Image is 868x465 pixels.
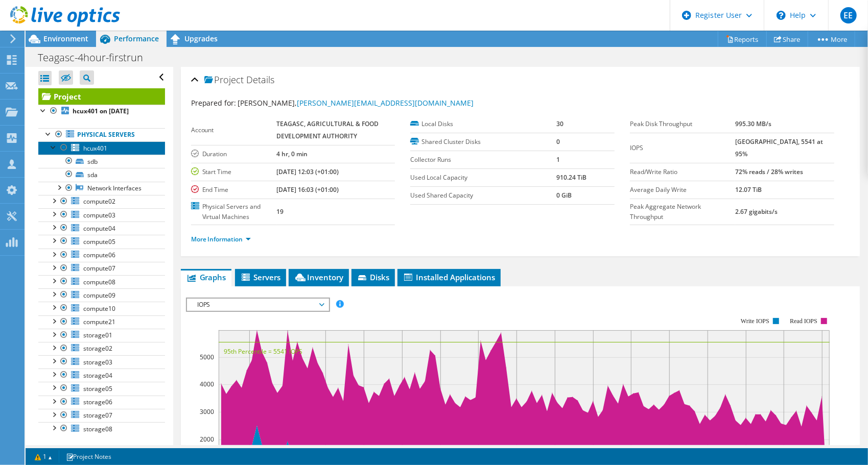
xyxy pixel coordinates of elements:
span: compute05 [83,237,115,246]
label: Shared Cluster Disks [410,137,556,147]
span: hcux401 [83,144,107,153]
label: Peak Disk Throughput [630,119,735,129]
a: storage06 [38,396,165,409]
span: compute10 [83,304,115,313]
span: compute21 [83,317,115,326]
span: storage06 [83,398,112,406]
a: storage04 [38,369,165,382]
a: sda [38,168,165,181]
b: 30 [556,119,564,128]
span: Installed Applications [403,272,496,282]
b: 12.07 TiB [735,185,762,194]
a: More [808,31,855,47]
a: compute02 [38,195,165,208]
a: storage01 [38,329,165,342]
svg: \n [777,11,786,20]
a: storage02 [38,342,165,355]
b: 4 hr, 0 min [276,150,308,158]
span: storage05 [83,384,112,393]
span: compute02 [83,197,115,206]
span: Details [247,74,275,86]
b: hcux401 on [DATE] [73,107,129,115]
b: 2.67 gigabits/s [735,207,778,216]
span: [PERSON_NAME], [238,98,474,108]
span: Performance [114,34,159,43]
label: Prepared for: [191,98,237,108]
span: compute09 [83,291,115,300]
text: 95th Percentile = 5541 IOPS [224,347,302,356]
b: 0 GiB [556,191,572,200]
label: Collector Runs [410,155,556,165]
a: Network Interfaces [38,182,165,195]
span: EE [840,7,857,23]
label: Average Daily Write [630,185,735,195]
span: compute07 [83,264,115,273]
label: Duration [191,149,277,159]
text: Read IOPS [790,317,817,325]
h1: Teagasc-4hour-firstrun [33,52,159,63]
a: Project [38,88,165,105]
a: [PERSON_NAME][EMAIL_ADDRESS][DOMAIN_NAME] [297,98,474,108]
label: Used Shared Capacity [410,190,556,201]
label: Read/Write Ratio [630,167,735,177]
b: 19 [276,207,284,216]
label: Used Local Capacity [410,173,556,183]
span: storage04 [83,371,112,380]
a: storage05 [38,382,165,395]
a: compute03 [38,208,165,222]
a: compute06 [38,249,165,262]
a: storage07 [38,409,165,422]
span: Disks [357,272,390,282]
label: Account [191,125,277,135]
span: storage03 [83,358,112,366]
span: IOPS [192,299,323,311]
span: compute08 [83,278,115,286]
span: storage08 [83,425,112,433]
a: compute08 [38,275,165,288]
span: compute04 [83,224,115,233]
text: 4000 [200,380,214,388]
a: Project Notes [59,450,119,463]
text: 5000 [200,353,214,361]
span: compute03 [83,211,115,219]
text: Write IOPS [741,317,769,325]
a: Reports [718,31,767,47]
b: 910.24 TiB [556,173,587,182]
b: [DATE] 16:03 (+01:00) [276,185,339,194]
a: compute21 [38,315,165,329]
label: Peak Aggregate Network Throughput [630,202,735,222]
a: More Information [191,235,251,243]
a: compute07 [38,262,165,275]
b: 72% reads / 28% writes [735,167,803,176]
a: compute04 [38,222,165,235]
span: storage02 [83,344,112,353]
label: Physical Servers and Virtual Machines [191,202,277,222]
label: End Time [191,185,277,195]
a: compute09 [38,288,165,302]
span: Graphs [186,272,226,282]
span: Project [204,75,244,85]
a: Physical Servers [38,128,165,141]
span: compute06 [83,251,115,259]
span: Inventory [294,272,344,282]
label: Start Time [191,167,277,177]
label: Local Disks [410,119,556,129]
b: 1 [556,155,560,164]
a: Share [766,31,808,47]
span: storage07 [83,411,112,420]
a: 1 [28,450,59,463]
label: IOPS [630,143,735,153]
a: hcux401 [38,141,165,155]
b: [GEOGRAPHIC_DATA], 5541 at 95% [735,137,823,158]
a: compute10 [38,302,165,315]
span: Environment [43,34,88,43]
b: 995.30 MB/s [735,119,771,128]
a: compute05 [38,235,165,248]
a: storage08 [38,422,165,435]
text: 2000 [200,435,214,444]
a: sdb [38,155,165,168]
span: storage01 [83,331,112,339]
span: Servers [240,272,281,282]
b: 0 [556,137,560,146]
a: hcux401 on [DATE] [38,105,165,118]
